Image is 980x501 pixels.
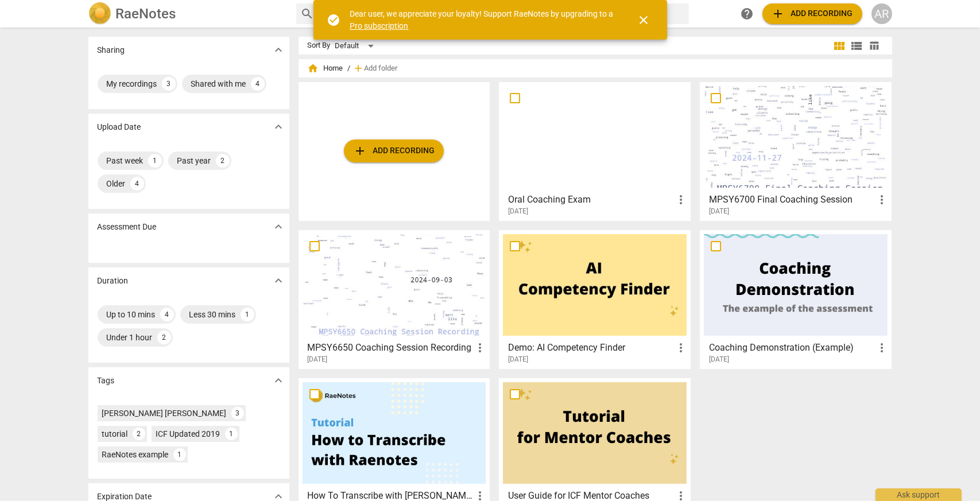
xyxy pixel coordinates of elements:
div: Older [107,178,126,189]
span: Add recording [772,7,853,21]
div: 2 [216,154,230,168]
button: Upload [762,3,862,24]
button: Tile view [831,37,849,55]
img: Logo [88,2,111,25]
div: 3 [162,77,176,91]
div: 3 [231,407,244,420]
a: Help [737,3,758,24]
span: view_list [850,39,864,53]
div: Past week [107,155,144,166]
div: 1 [241,308,254,321]
span: more_vert [875,341,889,355]
span: add [353,144,367,158]
div: ICF Updated 2019 [156,428,220,440]
span: add [353,63,365,74]
div: Dear user, we appreciate your loyalty! Support RaeNotes by upgrading to a [350,8,617,32]
div: RaeNotes example [102,449,169,460]
span: more_vert [473,341,487,355]
div: Ask support [876,488,962,501]
span: more_vert [674,193,688,207]
a: LogoRaeNotes [88,2,287,25]
span: expand_more [272,374,285,387]
div: tutorial [102,428,128,440]
a: Oral Coaching Exam[DATE] [503,86,687,216]
button: Show more [270,118,287,135]
div: Shared with me [191,78,246,90]
span: [DATE] [308,355,328,364]
span: table_chart [869,40,880,51]
h3: Coaching Demonstration (Example) [709,341,875,355]
div: 1 [225,428,238,440]
span: Add folder [365,64,398,73]
div: 1 [148,154,162,168]
div: 2 [157,331,171,344]
div: Past year [177,155,211,166]
span: Add recording [353,144,435,158]
button: Table view [866,37,883,55]
span: expand_more [272,274,285,288]
span: / [348,64,351,73]
div: Default [335,37,378,55]
span: expand_more [272,120,285,134]
button: Show more [270,372,287,389]
div: Less 30 mins [189,309,236,320]
div: [PERSON_NAME] [PERSON_NAME] [102,407,227,419]
div: 4 [251,77,265,91]
h3: MPSY6650 Coaching Session Recording [308,341,474,355]
button: Show more [270,272,287,289]
div: 4 [130,177,144,191]
span: more_vert [875,193,889,207]
p: Tags [98,375,115,387]
div: 1 [173,448,186,461]
h2: RaeNotes [116,6,176,22]
h3: Demo: AI Competency Finder [508,341,674,355]
button: Show more [270,41,287,59]
p: Upload Date [98,121,141,133]
h3: Oral Coaching Exam [508,193,674,207]
span: more_vert [674,341,688,355]
div: 2 [133,428,145,440]
span: [DATE] [508,355,528,364]
h3: MPSY6700 Final Coaching Session [709,193,875,207]
span: home [308,63,319,74]
button: AR [871,3,892,24]
span: check_circle [327,13,341,27]
button: Close [630,6,658,34]
a: Coaching Demonstration (Example)[DATE] [704,234,888,364]
span: expand_more [272,220,285,234]
span: [DATE] [709,355,729,364]
a: MPSY6700 Final Coaching Session[DATE] [704,86,888,216]
button: Show more [270,218,287,235]
a: Demo: AI Competency Finder[DATE] [503,234,687,364]
span: view_module [833,39,847,53]
p: Duration [98,275,129,287]
a: MPSY6650 Coaching Session Recording[DATE] [303,234,486,364]
p: Sharing [98,44,125,56]
span: Home [308,63,343,74]
div: Up to 10 mins [107,309,156,320]
span: add [772,7,785,21]
span: close [637,13,651,27]
button: List view [849,37,866,55]
span: search [301,7,315,21]
span: [DATE] [508,207,528,216]
span: help [741,7,754,21]
span: expand_more [272,43,285,57]
div: My recordings [107,78,157,90]
span: [DATE] [709,207,729,216]
a: Pro subscription [350,21,409,30]
div: 4 [160,308,174,321]
div: Sort By [308,41,331,50]
button: Upload [344,139,444,162]
div: Under 1 hour [107,332,153,343]
p: Assessment Due [98,221,157,233]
